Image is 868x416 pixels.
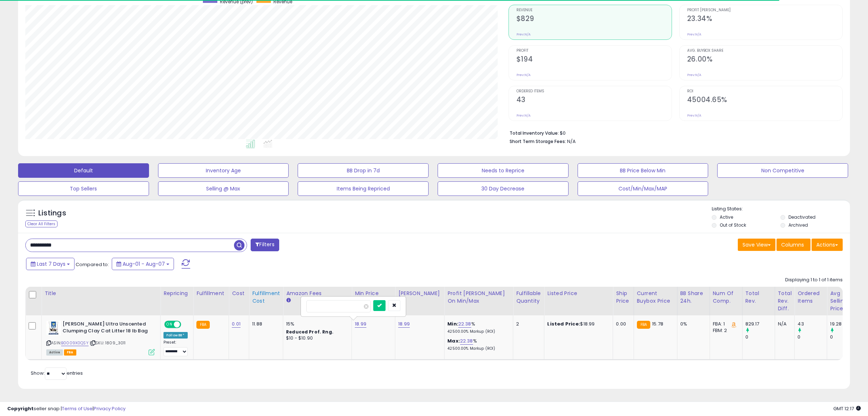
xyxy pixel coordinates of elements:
div: Profit [PERSON_NAME] on Min/Max [447,290,510,305]
button: Actions [812,239,843,251]
button: 30 Day Decrease [438,181,569,196]
h2: 26.00% [687,55,842,65]
div: FBM: 2 [713,327,737,334]
span: Aug-01 - Aug-07 [123,260,165,268]
a: B0009X0QSY [61,340,89,346]
div: Clear All Filters [25,220,58,227]
div: Follow BB * [163,332,188,339]
button: BB Price Below Min [578,163,709,178]
p: 42500.00% Markup (ROI) [447,346,507,351]
div: 19.28 [830,321,859,327]
span: Columns [781,241,804,248]
div: 11.88 [252,321,277,327]
small: Prev: N/A [687,113,701,118]
div: Ship Price [616,290,630,305]
a: 22.38 [458,320,471,328]
div: [PERSON_NAME] [398,290,441,297]
button: Last 7 Days [26,258,75,270]
b: Reduced Prof. Rng. [286,329,333,335]
div: 0 [745,334,775,340]
button: BB Drop in 7d [298,163,429,178]
small: FBA [196,321,210,329]
p: 42500.00% Markup (ROI) [447,329,507,334]
div: 0% [680,321,704,327]
a: 18.99 [398,320,410,328]
button: Selling @ Max [158,181,289,196]
span: OFF [180,322,192,328]
strong: Copyright [7,405,34,412]
div: Preset: [163,340,188,356]
img: 41OLN2UTAyL._SL40_.jpg [46,321,61,335]
span: | SKU: 1809_3011 [90,340,126,346]
div: % [447,321,507,334]
label: Out of Stock [720,222,746,228]
button: Top Sellers [18,181,149,196]
span: N/A [567,138,576,145]
small: Prev: N/A [516,73,531,77]
div: $18.99 [547,321,607,327]
div: BB Share 24h. [680,290,707,305]
span: Last 7 Days [37,260,65,268]
div: 0.00 [616,321,628,327]
h2: 23.34% [687,14,842,24]
div: 0 [797,334,827,340]
button: Filters [251,239,279,251]
a: Privacy Policy [94,405,125,412]
h2: $829 [516,14,672,24]
span: 15.78 [652,320,663,327]
div: Repricing [163,290,190,297]
span: ON [165,322,174,328]
small: Amazon Fees. [286,297,290,304]
label: Deactivated [788,214,816,220]
div: 829.17 [745,321,775,327]
div: Listed Price [547,290,610,297]
div: Total Rev. [745,290,772,305]
span: All listings currently available for purchase on Amazon [46,349,63,356]
h2: 45004.65% [687,96,842,105]
span: Profit [PERSON_NAME] [687,8,842,12]
th: The percentage added to the cost of goods (COGS) that forms the calculator for Min & Max prices. [444,287,513,315]
h2: $194 [516,55,672,65]
div: Ordered Items [797,290,824,305]
span: Compared to: [76,261,109,268]
small: Prev: N/A [516,113,531,118]
a: 0.01 [232,320,241,328]
span: Ordered Items [516,89,672,93]
div: 2 [516,321,539,327]
div: Fulfillable Quantity [516,290,541,305]
button: Save View [738,239,775,251]
h5: Listings [38,208,66,218]
div: $10 - $10.90 [286,335,346,341]
div: Current Buybox Price [637,290,674,305]
span: 2025-08-15 12:17 GMT [833,405,861,412]
button: Default [18,163,149,178]
p: Listing States: [712,206,850,213]
div: Total Rev. Diff. [778,290,792,312]
div: Cost [232,290,246,297]
span: FBA [64,349,76,356]
button: Non Competitive [717,163,848,178]
div: Displaying 1 to 1 of 1 items [785,277,843,283]
b: [PERSON_NAME] Ultra Unscented Clumping Clay Cat Litter 18 lb Bag [63,321,150,336]
div: Num of Comp. [713,290,739,305]
button: Columns [776,239,810,251]
a: 18.99 [355,320,366,328]
div: 15% [286,321,346,327]
b: Max: [447,337,460,344]
small: Prev: N/A [687,73,701,77]
div: % [447,338,507,351]
div: ASIN: [46,321,155,354]
div: Fulfillment Cost [252,290,280,305]
small: FBA [637,321,650,329]
div: 43 [797,321,827,327]
span: Avg. Buybox Share [687,49,842,53]
button: Inventory Age [158,163,289,178]
a: 22.38 [460,337,473,345]
a: Terms of Use [62,405,93,412]
b: Listed Price: [547,320,580,327]
b: Short Term Storage Fees: [510,138,566,144]
h2: 43 [516,96,672,105]
small: Prev: N/A [687,32,701,37]
span: Profit [516,49,672,53]
b: Total Inventory Value: [510,130,559,136]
